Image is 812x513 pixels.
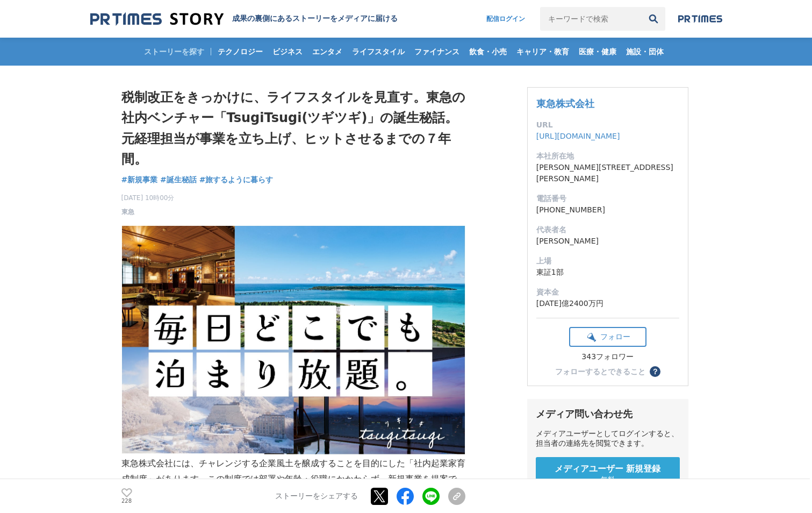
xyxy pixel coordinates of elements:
a: #新規事業 [121,174,158,186]
dd: [PERSON_NAME] [536,236,679,247]
dd: [PHONE_NUMBER] [536,204,679,216]
span: 無料 [601,475,615,484]
span: キャリア・教育 [512,47,573,56]
dd: 東証1部 [536,267,679,278]
a: 施設・団体 [622,38,668,66]
a: ライフスタイル [348,38,409,66]
span: #誕生秘話 [160,175,197,184]
span: 医療・健康 [574,47,621,56]
dt: 電話番号 [536,193,679,204]
div: 343フォロワー [569,352,646,362]
h1: 税制改正をきっかけに、ライフスタイルを見直す。東急の社内ベンチャー「TsugiTsugi(ツギツギ)」の誕生秘話。元経理担当が事業を立ち上げ、ヒットさせるまでの７年間。 [121,87,465,170]
span: ビジネス [268,47,307,56]
dt: URL [536,119,679,131]
a: [URL][DOMAIN_NAME] [536,132,620,140]
a: キャリア・教育 [512,38,573,66]
a: 医療・健康 [574,38,621,66]
p: 228 [121,498,132,504]
dd: [PERSON_NAME][STREET_ADDRESS][PERSON_NAME] [536,162,679,184]
dt: 資本金 [536,287,679,298]
input: キーワードで検索 [540,7,642,31]
h2: 成果の裏側にあるストーリーをメディアに届ける [232,14,398,24]
a: 東急 [121,207,134,217]
a: エンタメ [308,38,347,66]
a: 東急株式会社 [536,98,594,109]
button: フォロー [569,327,646,347]
a: ファイナンス [410,38,464,66]
a: メディアユーザー 新規登録 無料 [536,457,680,491]
a: #旅するように暮らす [199,174,274,186]
button: 検索 [642,7,665,31]
span: ファイナンス [410,47,464,56]
span: ライフスタイル [348,47,409,56]
a: 配信ログイン [476,7,536,31]
img: 成果の裏側にあるストーリーをメディアに届ける [90,12,224,26]
span: 施設・団体 [622,47,668,56]
img: prtimes [678,15,722,23]
dd: [DATE]億2400万円 [536,298,679,309]
dt: 本社所在地 [536,151,679,162]
span: [DATE] 10時00分 [121,193,175,203]
a: ビジネス [268,38,307,66]
dt: 上場 [536,255,679,267]
a: 成果の裏側にあるストーリーをメディアに届ける 成果の裏側にあるストーリーをメディアに届ける [90,12,398,26]
a: テクノロジー [213,38,267,66]
span: エンタメ [308,47,347,56]
p: ストーリーをシェアする [275,491,358,501]
dt: 代表者名 [536,224,679,236]
img: thumbnail_f0ef6640-2ad8-11ee-8a4e-e31c1b7a2be9.png [121,225,465,457]
a: 飲食・小売 [465,38,511,66]
div: フォローするとできること [555,368,645,375]
button: ？ [650,366,660,377]
span: ？ [651,368,659,375]
span: メディアユーザー 新規登録 [555,464,661,475]
a: #誕生秘話 [160,174,197,186]
span: #旅するように暮らす [199,175,274,184]
span: #新規事業 [121,175,158,184]
div: メディア問い合わせ先 [536,408,680,421]
div: メディアユーザーとしてログインすると、担当者の連絡先を閲覧できます。 [536,429,680,448]
span: 飲食・小売 [465,47,511,56]
span: テクノロジー [213,47,267,56]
